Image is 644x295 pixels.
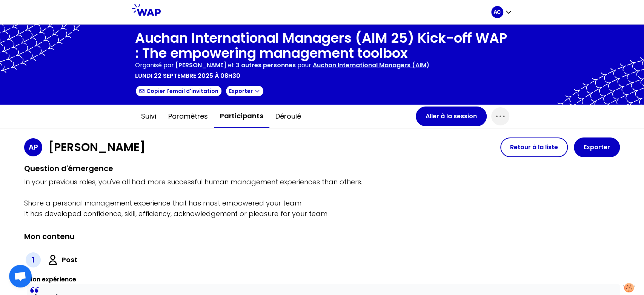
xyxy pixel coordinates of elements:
[24,163,620,174] h2: Question d'émergence
[29,142,38,153] p: AP
[297,61,311,70] p: pour
[175,61,226,70] span: [PERSON_NAME]
[574,137,620,157] button: Exporter
[135,105,162,128] button: Suivi
[175,61,296,70] p: et
[491,6,512,18] button: AC
[26,252,41,267] div: 1
[416,107,487,126] button: Aller à la session
[500,137,568,157] button: Retour à la liste
[225,85,264,97] button: Exporter
[24,231,75,242] h2: Mon contenu
[48,141,145,154] h1: [PERSON_NAME]
[9,265,32,287] div: Ouvrir le chat
[135,31,509,61] h1: Auchan International Managers (AIM 25) Kick-off WAP : The empowering management toolbox
[493,8,501,16] p: AC
[236,61,296,70] span: 3 autres personnes
[135,71,240,80] p: lundi 22 septembre 2025 à 08h30
[162,105,214,128] button: Paramètres
[24,177,620,219] p: In your previous roles, you've all had more successful human management experiences than others. ...
[62,255,77,265] label: Post
[214,105,269,128] button: Participants
[269,105,307,128] button: Déroulé
[135,85,222,97] button: Copier l'email d'invitation
[135,61,174,70] p: Organisé par
[27,275,620,284] h3: Mon expérience
[313,61,429,70] p: Auchan International Managers (AIM)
